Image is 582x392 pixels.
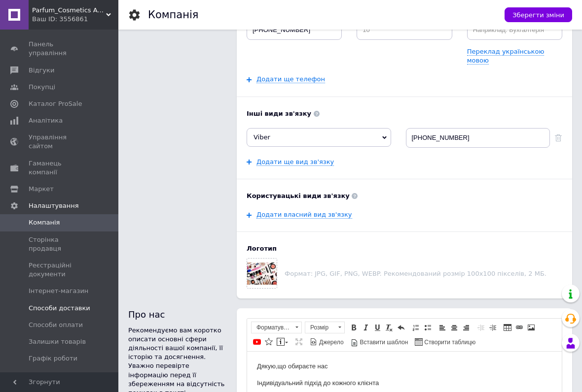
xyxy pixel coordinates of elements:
span: Аналітика [29,116,63,125]
span: Компанія [29,218,60,227]
a: Додати власний вид зв'язку [256,211,352,219]
span: Відгуки [29,66,54,75]
a: По центру [449,322,460,333]
span: Вставити шаблон [359,338,408,347]
div: Ваш ID: 3556861 [32,15,118,24]
span: Інтернет-магазин [29,287,88,295]
a: Додати відео з YouTube [252,336,262,347]
a: Вставити іконку [263,336,274,347]
a: Додати ще вид зв'язку [256,158,334,166]
a: Зображення [526,322,537,333]
span: Реєстраційні документи [29,261,91,279]
p: Дякую,що обираєте нас [10,10,305,20]
span: Створити таблицю [423,338,475,347]
body: Редактор, 96277045-580C-4476-B3D2-17055D65ABE4 [10,10,305,53]
span: Каталог ProSale [29,99,82,108]
a: Підкреслений (Ctrl+U) [372,322,383,333]
span: Гаманець компанії [29,159,91,177]
a: Вставити/видалити нумерований список [410,322,421,333]
input: +38 096 0000000 [247,20,342,40]
span: Розмір [305,322,335,333]
span: Зберегти зміни [512,11,564,19]
a: По правому краю [461,322,472,333]
span: Панель управління [29,40,91,58]
div: Про нас [128,308,227,321]
p: Індивідуальний підхід до кожного клієнта [10,27,305,37]
a: Переклад українською мовою [467,48,545,65]
a: Повернути (Ctrl+Z) [396,322,406,333]
b: Користувацькі види зв'язку [247,192,562,200]
a: Джерело [308,336,345,347]
p: Формат: JPG, GIF, PNG, WEBP. Рекомендований розмір 100х100 пікселів, 2 МБ. [285,270,562,277]
span: Способи доставки [29,304,90,313]
h1: Компанія [148,9,198,21]
span: Маркет [29,185,54,194]
a: Курсив (Ctrl+I) [360,322,371,333]
span: Джерело [318,338,344,347]
a: Створити таблицю [413,336,477,347]
button: Зберегти зміни [505,7,572,22]
span: Parfum_Cosmetics Avon [32,6,106,15]
a: Вставити/Редагувати посилання (Ctrl+L) [514,322,525,333]
input: 10 [357,20,452,40]
a: Таблиця [502,322,513,333]
span: Налаштування [29,201,79,210]
span: Viber [254,133,270,141]
span: Залишки товарів [29,337,86,346]
a: Розмір [305,322,345,333]
a: Вставити повідомлення [275,336,290,347]
a: Вставити/видалити маркований список [422,322,433,333]
span: Повернення та гарантія [29,371,91,389]
input: Наприклад: Бухгалтерія [467,20,562,40]
a: Форматування [251,322,302,333]
span: Форматування [252,322,292,333]
a: Видалити форматування [384,322,395,333]
b: Інші види зв'язку [247,109,562,118]
span: Покупці [29,83,55,92]
a: Збільшити відступ [487,322,498,333]
a: Вставити шаблон [349,336,410,347]
a: Додати ще телефон [256,75,325,83]
span: Способи оплати [29,321,83,329]
a: Максимізувати [293,336,304,347]
span: Сторінка продавця [29,235,91,253]
a: По лівому краю [437,322,448,333]
a: Жирний (Ctrl+B) [348,322,359,333]
b: Логотип [247,244,562,253]
span: Управління сайтом [29,133,91,151]
span: Графік роботи [29,354,77,363]
a: Зменшити відступ [475,322,486,333]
